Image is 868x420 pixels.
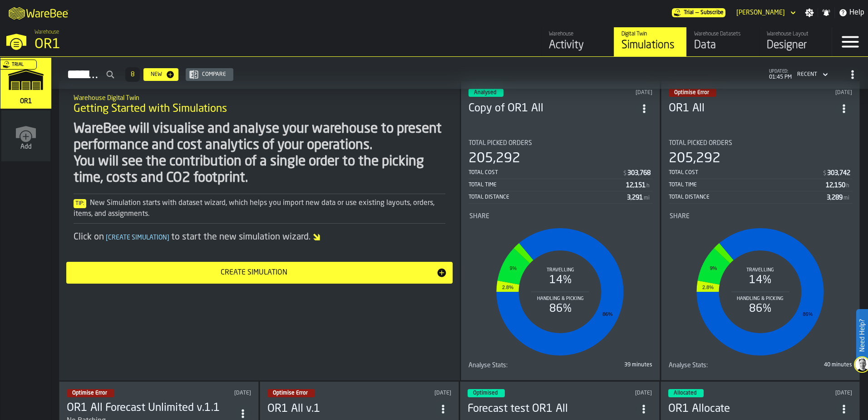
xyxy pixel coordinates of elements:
div: Click on to start the new simulation wizard. [74,231,445,244]
h3: Forecast test OR1 All [468,402,636,416]
div: 205,292 [469,150,520,167]
h3: OR1 All [669,101,836,116]
a: link-to-/wh/i/02d92962-0f11-4133-9763-7cb092bceeef/pricing/ [672,8,725,17]
span: Subscribe [700,10,724,16]
div: status-3 2 [668,389,704,397]
div: DropdownMenuValue-4 [794,69,830,80]
div: OR1 [35,36,280,53]
label: button-toggle-Menu [832,27,868,56]
label: button-toggle-Help [835,7,868,18]
span: Create Simulation [104,235,171,241]
span: Help [849,7,864,18]
div: title-Getting Started with Simulations [66,88,453,121]
span: h [846,183,849,189]
h3: OR1 All v.1 [267,402,435,416]
span: Trial [12,62,24,67]
a: link-to-/wh/i/02d92962-0f11-4133-9763-7cb092bceeef/data [686,27,759,56]
span: Optimise Error [273,390,308,396]
span: $ [623,170,626,177]
div: Menu Subscription [672,8,725,17]
div: Updated: 10/10/2025, 4:12:40 PM Created: 10/10/2025, 4:10:29 PM [579,90,652,96]
div: Designer [767,38,824,53]
span: 01:45 PM [769,74,792,80]
div: Stat Value [826,182,845,189]
a: link-to-/wh/i/02d92962-0f11-4133-9763-7cb092bceeef/feed/ [541,27,614,56]
div: Total Distance [669,194,827,200]
div: Create Simulation [72,267,436,278]
a: link-to-/wh/i/02d92962-0f11-4133-9763-7cb092bceeef/designer [759,27,832,56]
div: Stat Value [627,170,651,177]
span: Total Picked Orders [669,140,732,147]
span: mi [644,195,650,201]
div: stat-Analyse Stats: [669,362,853,373]
h3: OR1 All Forecast Unlimited v.1.1 [67,401,235,415]
div: Activity [549,38,607,53]
button: button-Create Simulation [66,262,453,284]
div: ItemListCard- [59,81,460,380]
div: Digital Twin [621,31,679,37]
section: card-SimulationDashboardCard-analyzed [469,132,652,373]
span: — [695,10,699,16]
div: Updated: 10/10/2025, 8:18:26 AM Created: 10/10/2025, 8:17:03 AM [384,390,451,396]
div: Stat Value [626,182,646,189]
div: status-2 2 [67,389,114,397]
div: Title [669,140,853,147]
div: Data [694,38,752,53]
div: Title [469,362,558,369]
div: DropdownMenuValue-Kelii Reynolds [736,9,785,16]
div: 39 minutes [562,362,652,368]
label: button-toggle-Settings [801,8,818,17]
div: stat-Total Picked Orders [469,140,652,204]
span: updated: [769,69,792,74]
span: [ [106,235,108,241]
div: Title [670,213,852,220]
span: Allocated [674,390,696,396]
h2: button-Simulations [52,57,868,89]
div: Updated: 10/10/2025, 6:11:30 AM Created: 10/10/2025, 3:56:35 AM [579,390,652,396]
div: Updated: 10/10/2025, 2:45:32 PM Created: 10/10/2025, 5:19:00 AM [785,90,852,96]
span: Getting Started with Simulations [74,102,227,116]
label: Need Help? [857,310,867,361]
span: Total Picked Orders [469,140,532,147]
div: ItemListCard-DashboardItemContainer [661,81,860,380]
a: link-to-/wh/new [1,110,50,163]
div: Title [469,213,651,220]
span: Analyse Stats: [669,362,708,369]
label: button-toggle-Notifications [818,8,834,17]
div: ButtonLoadMore-Load More-Prev-First-Last [122,67,143,82]
div: Warehouse [549,31,607,37]
div: 40 minutes [762,362,852,368]
div: Warehouse Datasets [694,31,752,37]
span: 8 [131,71,134,78]
div: status-3 2 [468,389,505,397]
span: Trial [684,10,694,16]
div: Total Cost [669,170,823,176]
span: Analysed [474,90,496,95]
div: status-2 2 [669,89,716,97]
div: New [147,71,166,78]
h2: Sub Title [74,93,445,102]
div: WareBee will visualise and analyse your warehouse to present performance and cost analytics of yo... [74,121,445,186]
div: Stat Value [827,170,850,177]
button: button-Compare [186,68,233,81]
div: stat-Analyse Stats: [469,362,652,373]
h3: OR1 Allocate [668,402,836,416]
span: Optimise Error [674,90,709,95]
span: h [646,183,650,189]
div: Total Time [469,182,626,188]
a: link-to-/wh/i/02d92962-0f11-4133-9763-7cb092bceeef/simulations [614,27,686,56]
a: link-to-/wh/i/02d92962-0f11-4133-9763-7cb092bceeef/simulations [0,58,51,110]
div: Warehouse Layout [767,31,824,37]
h3: Copy of OR1 All [469,101,636,116]
div: DropdownMenuValue-Kelii Reynolds [733,7,798,18]
span: ] [167,235,169,241]
div: Total Time [669,182,826,188]
div: DropdownMenuValue-4 [797,71,817,78]
div: status-3 2 [469,89,503,97]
